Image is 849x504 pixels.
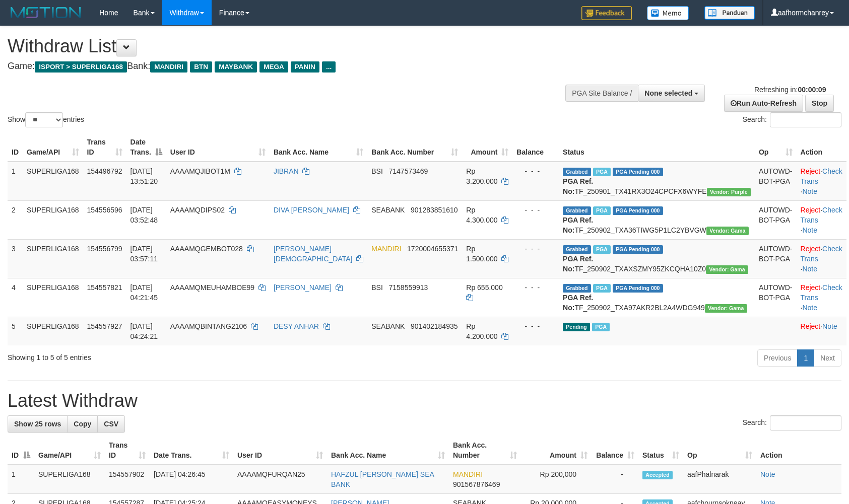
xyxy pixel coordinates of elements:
span: Copy 7147573469 to clipboard [389,167,428,175]
td: SUPERLIGA168 [23,239,83,278]
td: · · [797,200,846,239]
select: Showentries [25,112,63,127]
span: Grabbed [563,206,591,215]
a: Note [802,304,817,312]
th: Status: activate to sort column ascending [638,436,683,465]
span: AAAAMQMEUHAMBOE99 [170,283,254,292]
span: Pending [563,323,590,331]
span: 154557821 [87,283,122,292]
span: [DATE] 04:21:45 [130,283,158,302]
span: Marked by aafchoeunmanni [592,323,610,331]
a: Copy [67,415,98,433]
td: SUPERLIGA168 [23,317,83,345]
span: Copy 1720004655371 to clipboard [407,245,458,253]
th: Date Trans.: activate to sort column descending [126,133,166,162]
td: SUPERLIGA168 [23,162,83,201]
th: Status [559,133,755,162]
span: CSV [104,420,118,428]
a: [PERSON_NAME] [274,283,332,292]
span: Show 25 rows [14,420,61,428]
span: Rp 3.200.000 [466,167,497,185]
a: Note [760,470,775,478]
a: Next [814,349,841,367]
th: ID: activate to sort column descending [8,436,34,465]
a: Note [802,187,817,195]
img: Button%20Memo.svg [647,6,689,20]
span: Vendor URL: https://trx4.1velocity.biz [707,188,751,196]
th: Trans ID: activate to sort column ascending [83,133,126,162]
a: Show 25 rows [8,415,68,433]
span: [DATE] 13:51:20 [130,167,158,185]
span: Grabbed [563,245,591,254]
td: TF_250901_TX41RX3O24CPCFX6WYFE [559,162,755,201]
span: None selected [644,89,692,97]
a: Note [802,226,817,234]
a: Check Trans [801,283,842,302]
td: [DATE] 04:26:45 [150,465,233,494]
th: Trans ID: activate to sort column ascending [105,436,150,465]
th: Bank Acc. Number: activate to sort column ascending [367,133,462,162]
span: MAYBANK [215,61,257,73]
a: HAFZUL [PERSON_NAME] SEA BANK [331,470,434,488]
span: [DATE] 03:52:48 [130,206,158,224]
th: Bank Acc. Name: activate to sort column ascending [270,133,367,162]
th: Action [756,436,841,465]
th: Bank Acc. Number: activate to sort column ascending [449,436,521,465]
td: TF_250902_TXA36TIWG5P1LC2YBVGW [559,200,755,239]
span: Copy 901283851610 to clipboard [411,206,458,214]
div: Showing 1 to 5 of 5 entries [8,348,346,363]
img: MOTION_logo.png [8,5,84,20]
td: 4 [8,278,23,317]
span: Marked by aafchoeunmanni [593,284,611,293]
div: - - - [516,166,555,176]
a: CSV [97,415,125,433]
b: PGA Ref. No: [563,177,593,195]
a: Reject [801,167,821,175]
th: Balance [512,133,559,162]
td: TF_250902_TXA97AKR2BL2A4WDG949 [559,278,755,317]
span: Copy [74,420,91,428]
span: MANDIRI [371,245,401,253]
td: 2 [8,200,23,239]
span: ... [322,61,336,73]
span: Rp 655.000 [466,283,502,292]
span: AAAAMQBINTANG2106 [170,322,247,330]
th: Amount: activate to sort column ascending [521,436,592,465]
span: MANDIRI [150,61,187,73]
span: AAAAMQGEMBOT028 [170,245,243,253]
span: Grabbed [563,284,591,293]
span: SEABANK [371,322,405,330]
span: Marked by aafsoumeymey [593,168,611,176]
span: PGA Pending [613,284,663,293]
span: AAAAMQJIBOT1M [170,167,230,175]
td: SUPERLIGA168 [34,465,105,494]
span: Vendor URL: https://trx31.1velocity.biz [706,265,748,274]
td: 5 [8,317,23,345]
b: PGA Ref. No: [563,255,593,273]
span: Copy 901402184935 to clipboard [411,322,458,330]
span: 154557927 [87,322,122,330]
a: JIBRAN [274,167,299,175]
span: Rp 4.200.000 [466,322,497,340]
label: Show entries [8,112,84,127]
div: - - - [516,321,555,331]
td: AUTOWD-BOT-PGA [755,239,797,278]
span: 154496792 [87,167,122,175]
span: Vendor URL: https://trx31.1velocity.biz [705,304,747,313]
th: Op: activate to sort column ascending [683,436,756,465]
td: SUPERLIGA168 [23,200,83,239]
a: Run Auto-Refresh [724,95,803,112]
td: · · [797,162,846,201]
td: aafPhalnarak [683,465,756,494]
a: [PERSON_NAME][DEMOGRAPHIC_DATA] [274,245,353,263]
span: AAAAMQDIPS02 [170,206,225,214]
a: Check Trans [801,245,842,263]
h1: Withdraw List [8,36,556,56]
td: · [797,317,846,345]
span: Accepted [642,471,673,479]
a: Note [802,265,817,273]
a: Previous [757,349,798,367]
div: PGA Site Balance / [565,85,638,102]
th: Action [797,133,846,162]
span: SEABANK [371,206,405,214]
